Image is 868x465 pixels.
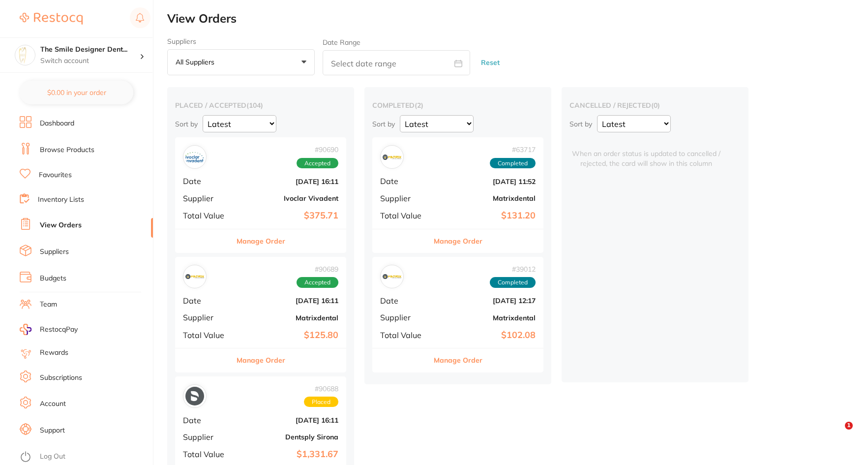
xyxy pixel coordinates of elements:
[15,45,35,65] img: The Smile Designer Dental Studio
[372,120,395,128] p: Sort by
[237,348,285,372] button: Manage Order
[297,265,338,273] span: # 90689
[40,220,82,230] a: View Orders
[380,194,429,203] span: Supplier
[39,170,72,180] a: Favourites
[240,211,338,221] b: $375.71
[40,426,65,435] a: Support
[183,211,232,220] span: Total Value
[437,330,536,341] b: $102.08
[185,267,204,286] img: Matrixdental
[40,373,82,383] a: Subscriptions
[40,145,94,155] a: Browse Products
[383,267,401,286] img: Matrixdental
[183,313,232,322] span: Supplier
[380,331,429,340] span: Total Value
[380,313,429,322] span: Supplier
[167,37,315,45] label: Suppliers
[297,277,338,288] span: Accepted
[323,50,470,75] input: Select date range
[304,385,338,393] span: # 90688
[20,13,83,25] img: Restocq Logo
[40,45,140,55] h4: The Smile Designer Dental Studio
[240,433,338,441] b: Dentsply Sirona
[40,452,65,462] a: Log Out
[304,397,338,407] span: Placed
[490,265,536,273] span: # 39012
[240,178,338,186] b: [DATE] 16:11
[437,211,536,221] b: $131.20
[183,194,232,203] span: Supplier
[434,348,482,372] button: Manage Order
[380,211,429,220] span: Total Value
[175,101,346,110] h2: placed / accepted ( 104 )
[175,257,346,372] div: Matrixdental#90689AcceptedDate[DATE] 16:11SupplierMatrixdentalTotal Value$125.80Manage Order
[383,148,401,166] img: Matrixdental
[569,137,723,168] span: When an order status is updated to cancelled / rejected, the card will show in this column
[569,120,592,128] p: Sort by
[437,314,536,322] b: Matrixdental
[185,387,204,405] img: Dentsply Sirona
[183,177,232,186] span: Date
[240,297,338,305] b: [DATE] 16:11
[20,81,133,104] button: $0.00 in your order
[380,296,429,305] span: Date
[240,449,338,460] b: $1,331.67
[183,296,232,305] span: Date
[175,120,198,128] p: Sort by
[40,119,74,128] a: Dashboard
[183,416,232,425] span: Date
[183,331,232,340] span: Total Value
[569,101,741,110] h2: cancelled / rejected ( 0 )
[20,7,83,30] a: Restocq Logo
[478,50,503,76] button: Reset
[20,324,31,335] img: RestocqPay
[323,38,360,46] label: Date Range
[185,148,204,166] img: Ivoclar Vivadent
[183,433,232,441] span: Supplier
[437,194,536,202] b: Matrixdental
[490,146,536,154] span: # 63717
[490,158,536,169] span: Completed
[240,416,338,424] b: [DATE] 16:11
[40,348,68,358] a: Rewards
[845,422,853,430] span: 1
[38,195,84,205] a: Inventory Lists
[434,229,482,253] button: Manage Order
[297,146,338,154] span: # 90690
[240,330,338,341] b: $125.80
[40,247,69,257] a: Suppliers
[240,194,338,202] b: Ivoclar Vivadent
[372,101,543,110] h2: completed ( 2 )
[437,178,536,186] b: [DATE] 11:52
[297,158,338,169] span: Accepted
[380,177,429,186] span: Date
[40,274,66,283] a: Budgets
[240,314,338,322] b: Matrixdental
[183,450,232,459] span: Total Value
[490,277,536,288] span: Completed
[40,56,140,66] p: Switch account
[437,297,536,305] b: [DATE] 12:17
[167,49,315,76] button: All suppliers
[176,58,218,66] p: All suppliers
[40,325,78,335] span: RestocqPay
[237,229,285,253] button: Manage Order
[40,300,57,310] a: Team
[20,449,150,465] button: Log Out
[825,422,848,445] iframe: Intercom live chat
[20,324,78,335] a: RestocqPay
[167,12,868,26] h2: View Orders
[175,137,346,253] div: Ivoclar Vivadent#90690AcceptedDate[DATE] 16:11SupplierIvoclar VivadentTotal Value$375.71Manage Order
[40,399,66,409] a: Account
